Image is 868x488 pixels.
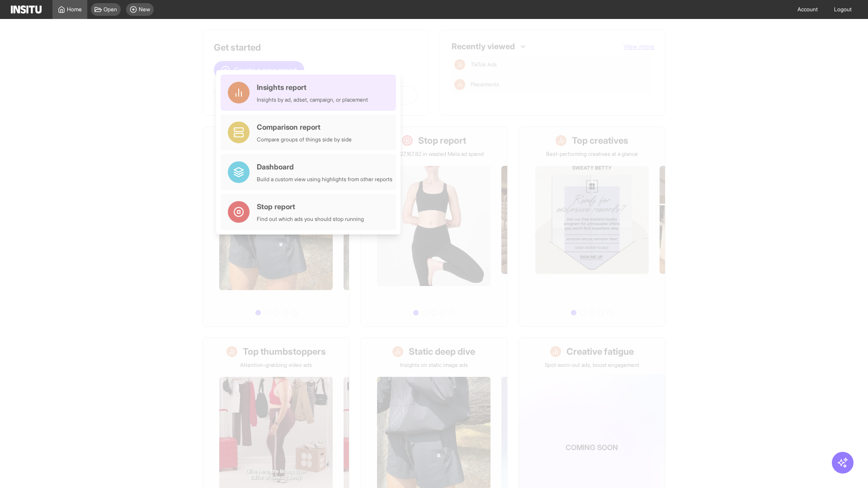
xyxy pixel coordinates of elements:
[257,216,364,223] div: Find out which ads you should stop running
[139,6,150,13] span: New
[257,82,368,93] div: Insights report
[257,201,364,212] div: Stop report
[67,6,82,13] span: Home
[11,5,42,14] img: Logo
[257,136,352,143] div: Compare groups of things side by side
[257,161,392,172] div: Dashboard
[257,122,352,132] div: Comparison report
[257,176,392,183] div: Build a custom view using highlights from other reports
[104,6,117,13] span: Open
[257,96,368,103] div: Insights by ad, adset, campaign, or placement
